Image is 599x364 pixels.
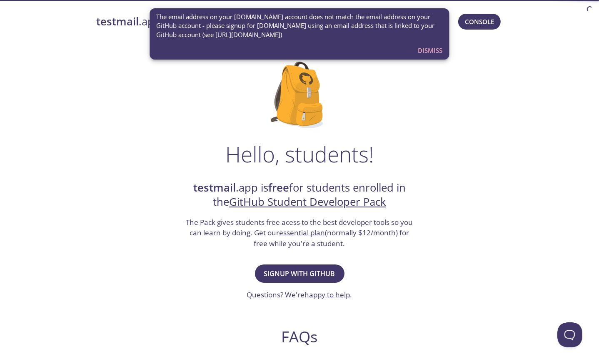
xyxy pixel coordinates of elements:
[96,14,139,29] strong: testmail
[247,289,352,300] h3: Questions? We're .
[140,327,459,346] h2: FAQs
[157,12,443,39] span: The email address on your [DOMAIN_NAME] account does not match the email address on your GitHub a...
[193,180,236,195] strong: testmail
[557,322,582,347] iframe: Help Scout Beacon - Open
[418,45,443,56] span: Dismiss
[225,142,374,167] h1: Hello, students!
[264,268,335,279] span: Signup with GitHub
[96,15,326,29] a: testmail.app
[280,228,325,237] a: essential plan
[271,62,329,128] img: github-student-backpack.png
[458,14,501,30] button: Console
[415,42,446,58] button: Dismiss
[185,181,414,209] h2: .app is for students enrolled in the
[255,264,344,283] button: Signup with GitHub
[305,290,350,299] a: happy to help
[465,16,494,27] span: Console
[185,217,414,249] h3: The Pack gives students free acess to the best developer tools so you can learn by doing. Get our...
[268,180,289,195] strong: free
[229,194,386,209] a: GitHub Student Developer Pack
